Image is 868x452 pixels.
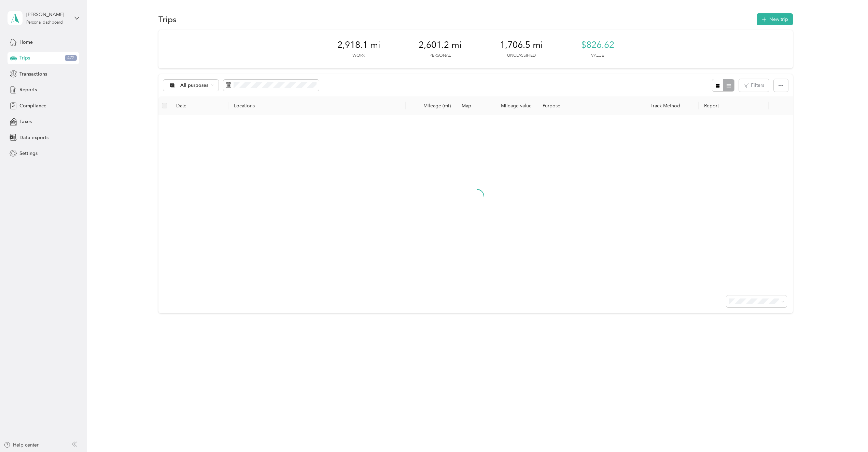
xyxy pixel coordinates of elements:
div: Personal dashboard [26,21,63,25]
h1: Trips [158,16,177,23]
th: Track Method [645,96,699,115]
p: Unclassified [507,53,536,59]
th: Mileage value [483,96,537,115]
th: Report [699,96,769,115]
span: Reports [19,86,37,93]
button: Help center [4,441,39,449]
span: All purposes [180,83,209,88]
span: 472 [65,55,77,61]
th: Locations [228,96,405,115]
th: Mileage (mi) [406,96,457,115]
th: Purpose [537,96,645,115]
button: Filters [739,79,769,92]
p: Personal [430,53,451,59]
span: 2,918.1 mi [337,40,380,51]
span: 1,706.5 mi [500,40,543,51]
span: Transactions [19,70,47,78]
span: Home [19,39,33,46]
span: Compliance [19,102,46,109]
span: Trips [19,54,30,62]
th: Map [456,96,483,115]
th: Date [171,96,228,115]
span: Data exports [19,134,48,141]
div: [PERSON_NAME] [26,11,69,18]
p: Work [352,53,365,59]
p: Value [591,53,604,59]
span: $826.62 [581,40,614,51]
span: Taxes [19,118,32,125]
iframe: Everlance-gr Chat Button Frame [830,414,868,452]
span: 2,601.2 mi [419,40,462,51]
button: New trip [757,13,793,25]
span: Settings [19,150,38,157]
